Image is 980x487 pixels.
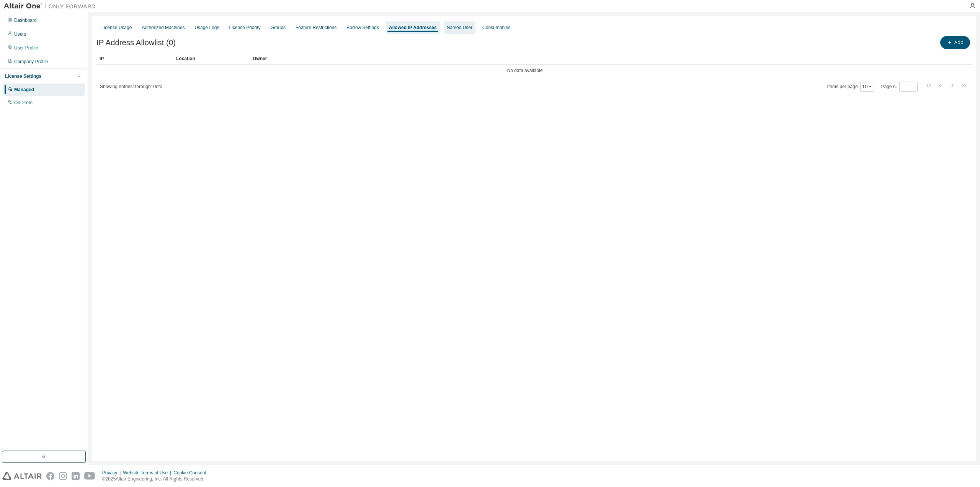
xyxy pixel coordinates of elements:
[940,36,970,49] button: Add
[881,82,918,92] span: Page n.
[296,25,336,31] div: Feature Restrictions
[46,472,54,480] img: facebook.svg
[176,52,247,65] div: Location
[123,470,173,476] div: Website Terms of Use
[447,25,472,31] div: Named User
[14,87,34,93] div: Managed
[101,25,132,31] div: License Usage
[5,73,41,79] div: License Settings
[2,472,42,480] img: altair_logo.svg
[253,52,950,65] div: Owner
[102,476,211,482] p: © 2025 Altair Engineering, Inc. All Rights Reserved.
[84,472,95,480] img: youtube.svg
[100,84,162,89] span: Showing entries 1 through 10 of 0
[194,25,219,31] div: Usage Logs
[14,59,48,65] div: Company Profile
[72,472,80,480] img: linkedin.svg
[862,84,872,90] button: 10
[827,82,874,92] span: Items per page
[14,100,33,106] div: On Prem
[173,470,211,476] div: Cookie Consent
[102,470,123,476] div: Privacy
[142,25,185,31] div: Authorized Machines
[4,2,100,10] img: Altair One
[389,25,437,31] div: Allowed IP Addresses
[14,17,37,23] div: Dashboard
[229,25,261,31] div: License Priority
[271,25,286,31] div: Groups
[59,472,67,480] img: instagram.svg
[96,38,176,47] span: IP Address Allowlist (0)
[482,25,510,31] div: Consumables
[100,52,170,65] div: IP
[96,65,953,76] td: No data available
[346,25,379,31] div: Borrow Settings
[14,31,26,37] div: Users
[14,45,38,51] div: User Profile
